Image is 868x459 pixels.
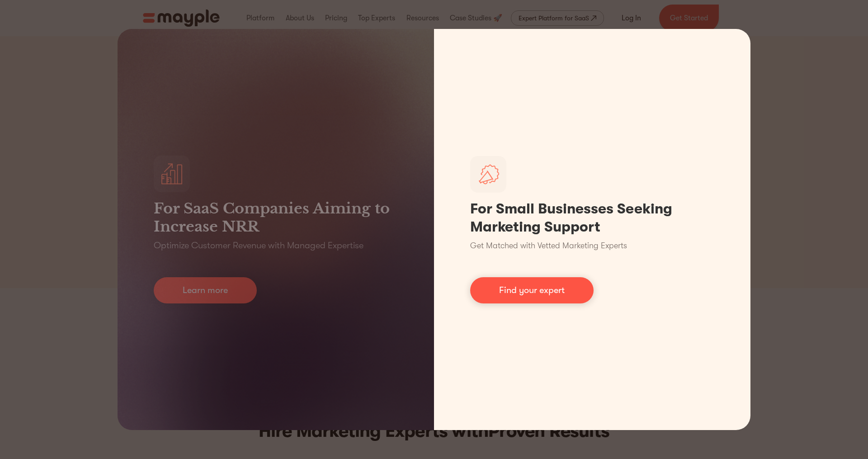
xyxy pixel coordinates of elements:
h3: For SaaS Companies Aiming to Increase NRR [154,199,398,236]
p: Get Matched with Vetted Marketing Experts [470,240,627,252]
a: Learn more [154,277,257,303]
p: Optimize Customer Revenue with Managed Expertise [154,239,363,252]
h1: For Small Businesses Seeking Marketing Support [470,200,714,236]
a: Find your expert [470,277,594,303]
